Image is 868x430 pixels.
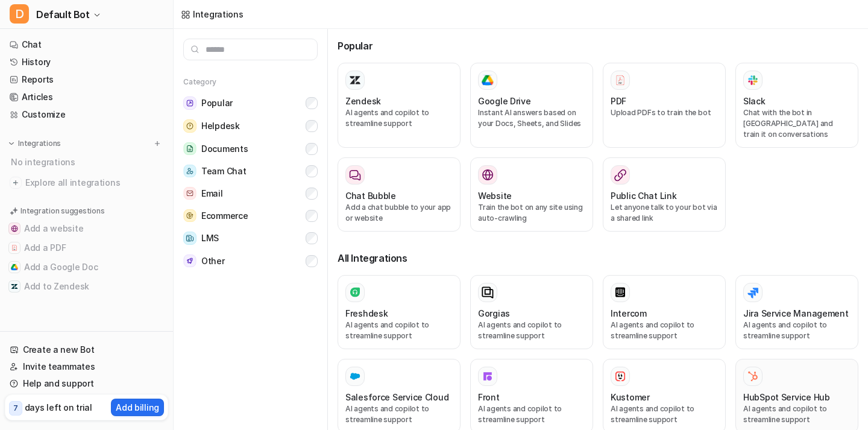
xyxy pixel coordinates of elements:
[345,391,448,403] h3: Salesforce Service Cloud
[482,75,494,86] img: Google Drive
[11,283,18,290] img: Add to Zendesk
[11,225,18,232] img: Add a website
[5,238,168,258] button: Add a PDFAdd a PDF
[5,358,168,375] a: Invite teammates
[345,202,453,224] p: Add a chat bubble to your app or website
[201,232,219,244] span: LMS
[5,106,168,123] a: Customize
[735,275,858,349] button: Jira Service ManagementAI agents and copilot to streamline support
[345,107,453,129] p: AI agents and copilot to streamline support
[25,401,92,414] p: days left on trial
[11,244,18,251] img: Add a PDF
[5,341,168,358] a: Create a new Bot
[611,95,626,107] h3: PDF
[201,143,248,155] span: Documents
[5,174,168,191] a: Explore all integrations
[5,36,168,53] a: Chat
[183,77,318,87] h5: Category
[183,182,318,204] button: EmailEmail
[183,255,197,267] img: Other
[614,370,626,382] img: Kustomer
[603,157,726,232] button: Public Chat LinkLet anyone talk to your bot via a shared link
[611,107,718,118] p: Upload PDFs to train the bot
[611,202,718,224] p: Let anyone talk to your bot via a shared link
[482,370,494,382] img: Front
[183,138,318,160] button: DocumentsDocuments
[338,275,461,349] button: FreshdeskAI agents and copilot to streamline support
[183,232,197,245] img: LMS
[470,157,593,232] button: WebsiteWebsiteTrain the bot on any site using auto-crawling
[478,202,585,224] p: Train the bot on any site using auto-crawling
[5,89,168,106] a: Articles
[478,95,531,107] h3: Google Drive
[470,63,593,148] button: Google DriveGoogle DriveInstant AI answers based on your Docs, Sheets, and Slides
[611,391,650,403] h3: Kustomer
[20,206,104,217] p: Integration suggestions
[603,63,726,148] button: PDFPDFUpload PDFs to train the bot
[345,307,388,320] h3: Freshdesk
[36,6,90,23] span: Default Bot
[5,71,168,88] a: Reports
[735,63,858,148] button: SlackSlackChat with the bot in [GEOGRAPHIC_DATA] and train it on conversations
[747,370,759,382] img: HubSpot Service Hub
[18,139,61,148] p: Integrations
[5,219,168,238] button: Add a websiteAdd a website
[345,189,396,202] h3: Chat Bubble
[603,275,726,349] button: IntercomAI agents and copilot to streamline support
[183,92,318,115] button: PopularPopular
[743,107,851,140] p: Chat with the bot in [GEOGRAPHIC_DATA] and train it on conversations
[183,250,318,272] button: OtherOther
[183,187,197,200] img: Email
[338,63,461,148] button: ZendeskAI agents and copilot to streamline support
[345,320,453,341] p: AI agents and copilot to streamline support
[10,4,29,24] span: D
[743,307,849,320] h3: Jira Service Management
[478,107,585,129] p: Instant AI answers based on your Docs, Sheets, and Slides
[7,152,168,172] div: No integrations
[153,139,162,148] img: menu_add.svg
[743,320,851,341] p: AI agents and copilot to streamline support
[611,320,718,341] p: AI agents and copilot to streamline support
[201,165,246,177] span: Team Chat
[614,74,626,86] img: PDF
[201,255,225,267] span: Other
[338,39,858,53] h3: Popular
[743,403,851,425] p: AI agents and copilot to streamline support
[111,399,164,416] button: Add billing
[183,160,318,182] button: Team ChatTeam Chat
[201,210,248,222] span: Ecommerce
[25,173,163,192] span: Explore all integrations
[5,258,168,277] button: Add a Google DocAdd a Google Doc
[201,97,233,109] span: Popular
[201,120,240,132] span: Helpdesk
[5,277,168,296] button: Add to ZendeskAdd to Zendesk
[11,264,18,271] img: Add a Google Doc
[478,391,500,403] h3: Front
[345,403,453,425] p: AI agents and copilot to streamline support
[183,227,318,250] button: LMSLMS
[181,8,244,21] a: Integrations
[482,169,494,181] img: Website
[183,204,318,227] button: EcommerceEcommerce
[183,96,197,110] img: Popular
[611,307,647,320] h3: Intercom
[743,95,766,107] h3: Slack
[611,189,677,202] h3: Public Chat Link
[10,177,22,189] img: explore all integrations
[478,403,585,425] p: AI agents and copilot to streamline support
[5,54,168,71] a: History
[338,157,461,232] button: Chat BubbleAdd a chat bubble to your app or website
[611,403,718,425] p: AI agents and copilot to streamline support
[193,8,244,21] div: Integrations
[183,142,197,155] img: Documents
[478,189,512,202] h3: Website
[478,320,585,341] p: AI agents and copilot to streamline support
[183,165,197,177] img: Team Chat
[201,188,223,200] span: Email
[5,138,64,150] button: Integrations
[183,115,318,138] button: HelpdeskHelpdesk
[338,251,858,265] h3: All Integrations
[345,95,381,107] h3: Zendesk
[116,401,159,414] p: Add billing
[743,391,830,403] h3: HubSpot Service Hub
